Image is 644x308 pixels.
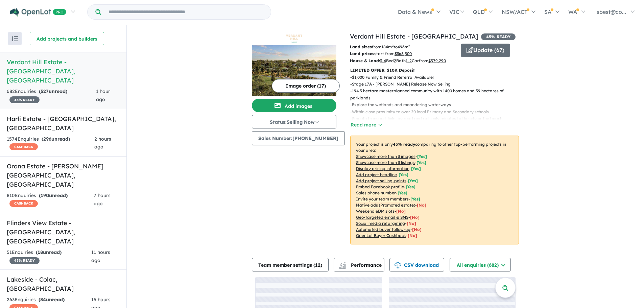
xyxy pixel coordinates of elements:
[350,67,519,74] p: LIMITED OFFER: $10K Deposit
[350,57,456,64] p: Bed Bath Car from
[381,44,393,49] u: 184 m
[410,196,420,202] span: [ Yes ]
[350,121,382,129] button: Read more
[411,166,421,171] span: [ Yes ]
[356,160,415,165] u: Showcase more than 3 listings
[356,209,395,214] u: Weekend eDM slots
[393,44,410,49] span: to
[380,58,386,63] u: 3-4
[339,264,346,268] img: bar-chart.svg
[7,88,96,104] div: 682 Enquir ies
[356,233,406,238] u: OpenLot Buyer Cashback
[408,44,410,48] sup: 2
[30,32,104,45] button: Add projects and builders
[398,44,410,49] u: 496 m
[255,34,334,43] img: Verdant Hill Estate - Tarneit Logo
[356,215,408,220] u: Geo-targeted email & SMS
[392,44,393,48] sup: 2
[350,101,524,108] p: - Explore the wetlands and meandering waterways
[272,79,340,93] button: Image order (17)
[38,249,43,255] span: 18
[252,131,345,145] button: Sales Number:[PHONE_NUMBER]
[315,262,320,268] span: 12
[10,8,66,17] img: Openlot PRO Logo White
[39,297,65,303] strong: ( unread)
[7,162,120,189] h5: Orana Estate - [PERSON_NAME][GEOGRAPHIC_DATA] , [GEOGRAPHIC_DATA]
[350,74,524,81] p: - $1,000 Family & Friend Referral Available!
[481,33,516,40] span: 45 % READY
[252,258,329,271] button: Team member settings (12)
[406,184,415,189] span: [ Yes ]
[350,50,456,57] p: start from
[91,249,110,263] span: 11 hours ago
[356,166,409,171] u: Display pricing information
[450,258,511,271] button: All enquiries (682)
[399,172,408,177] span: [ Yes ]
[408,233,417,238] span: [No]
[42,136,70,142] strong: ( unread)
[252,115,336,128] button: Status:Selling Now
[417,154,427,159] span: [ Yes ]
[350,32,478,40] a: Verdant Hill Estate - [GEOGRAPHIC_DATA]
[41,192,49,198] span: 190
[40,297,46,303] span: 84
[356,221,405,226] u: Social media retargeting
[9,143,38,150] span: CASHBACK
[7,218,120,246] h5: Flinders View Estate - [GEOGRAPHIC_DATA] , [GEOGRAPHIC_DATA]
[428,58,446,63] u: $ 579,290
[356,196,409,202] u: Invite your team members
[356,172,397,177] u: Add project headline
[416,160,426,165] span: [ Yes ]
[417,203,426,208] span: [No]
[11,36,18,41] img: sort.svg
[39,192,68,198] strong: ( unread)
[96,88,110,102] span: 1 hour ago
[410,215,420,220] span: [No]
[43,136,51,142] span: 296
[9,200,38,207] span: CASHBACK
[9,96,40,103] span: 45 % READY
[350,51,374,56] b: Land prices
[407,221,416,226] span: [No]
[7,248,91,265] div: 51 Enquir ies
[94,136,111,150] span: 2 hours ago
[412,227,422,232] span: [No]
[7,57,120,85] h5: Verdant Hill Estate - [GEOGRAPHIC_DATA] , [GEOGRAPHIC_DATA]
[7,275,120,293] h5: Lakeside - Colac , [GEOGRAPHIC_DATA]
[356,184,404,189] u: Embed Facebook profile
[102,5,269,19] input: Try estate name, suburb, builder or developer
[356,203,415,208] u: Native ads (Promoted estate)
[41,88,49,94] span: 527
[334,258,384,271] button: Performance
[461,44,510,57] button: Update (67)
[356,190,396,195] u: Sales phone number
[350,58,380,63] b: House & Land:
[350,88,524,101] p: - 194.5 hectare masterplanned community with 1400 homes and 59 hectares of parklands
[350,81,524,88] p: - Stage 17A - [PERSON_NAME] Release Now Selling
[398,190,407,195] span: [ Yes ]
[252,32,336,96] a: Verdant Hill Estate - Tarneit LogoVerdant Hill Estate - Tarneit
[389,258,444,271] button: CSV download
[394,58,396,63] u: 2
[9,257,40,264] span: 45 % READY
[356,154,415,159] u: Showcase more than 3 images
[406,58,412,63] u: 1-2
[395,262,401,269] img: download icon
[36,249,62,255] strong: ( unread)
[408,178,418,183] span: [ Yes ]
[597,8,626,15] span: sbest@co...
[7,135,94,151] div: 1574 Enquir ies
[7,114,120,133] h5: Harli Estate - [GEOGRAPHIC_DATA] , [GEOGRAPHIC_DATA]
[94,192,111,207] span: 7 hours ago
[39,88,67,94] strong: ( unread)
[350,44,456,50] p: from
[356,178,406,183] u: Add project selling-points
[350,44,372,49] b: Land sizes
[393,142,415,147] b: 45 % ready
[7,192,94,208] div: 810 Enquir ies
[395,51,412,56] u: $ 368,500
[356,227,410,232] u: Automated buyer follow-up
[339,262,345,266] img: line-chart.svg
[340,262,382,268] span: Performance
[252,99,336,112] button: Add images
